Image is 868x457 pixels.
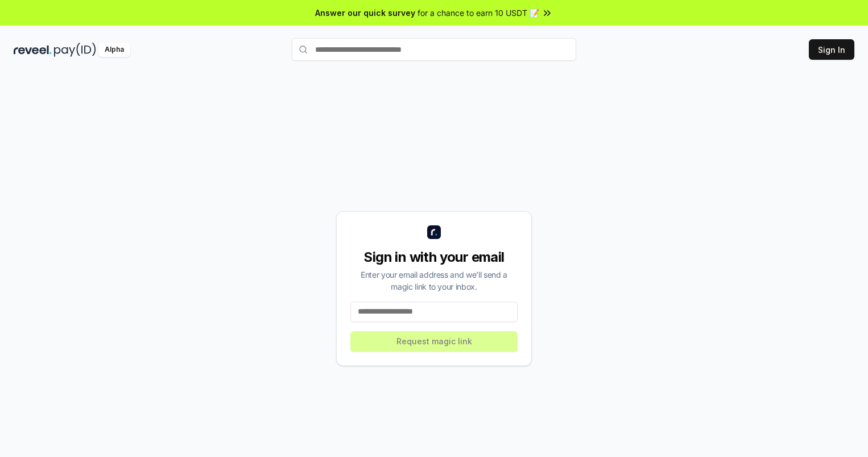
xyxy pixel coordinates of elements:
img: reveel_dark [14,43,52,57]
div: Alpha [98,43,130,57]
span: for a chance to earn 10 USDT 📝 [418,7,539,19]
div: Sign in with your email [350,248,518,266]
div: Enter your email address and we’ll send a magic link to your inbox. [350,269,518,293]
img: logo_small [427,225,441,239]
img: pay_id [54,43,96,57]
span: Answer our quick survey [315,7,415,19]
button: Sign In [809,39,854,60]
